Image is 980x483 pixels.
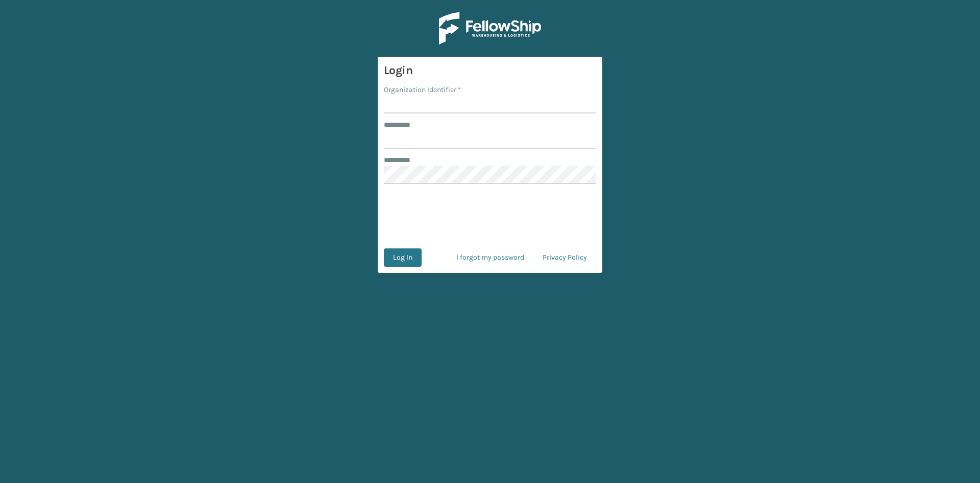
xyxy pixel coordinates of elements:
[412,196,568,236] iframe: reCAPTCHA
[384,84,461,95] label: Organization Identifier
[384,63,596,78] h3: Login
[439,12,541,44] img: Logo
[447,248,533,267] a: I forgot my password
[384,248,422,267] button: Log In
[533,248,596,267] a: Privacy Policy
